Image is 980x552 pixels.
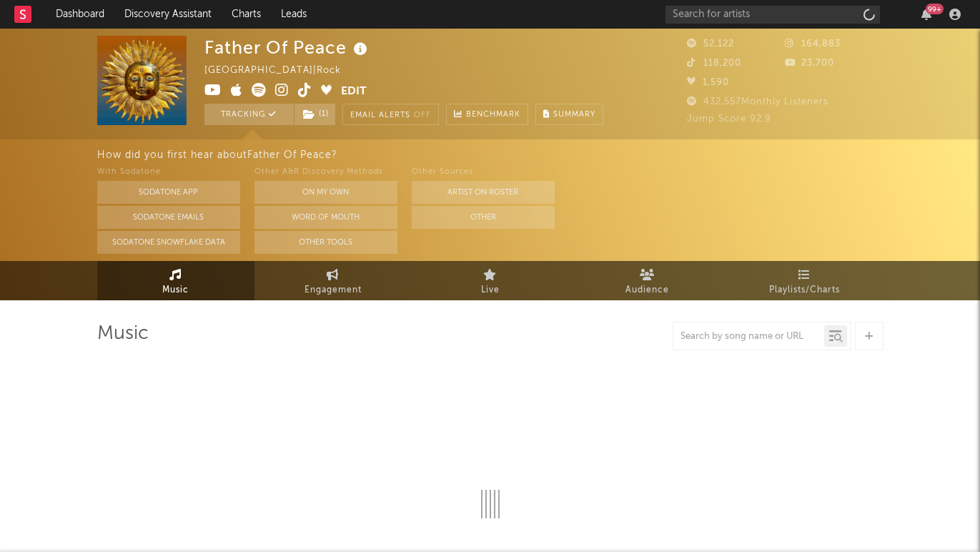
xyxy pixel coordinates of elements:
button: On My Own [254,181,397,204]
button: Word Of Mouth [254,206,397,229]
em: Off [414,112,431,119]
span: Live [481,282,500,299]
button: Sodatone Snowflake Data [97,231,240,254]
button: Edit [341,83,367,101]
div: [GEOGRAPHIC_DATA] | Rock [204,62,357,79]
span: Benchmark [466,107,520,124]
input: Search by song name or URL [673,331,824,342]
span: Jump Score: 92.9 [687,114,771,124]
a: Engagement [254,261,412,300]
span: ( 1 ) [294,104,336,125]
span: 118,200 [687,59,741,68]
div: With Sodatone [97,164,240,181]
button: Sodatone App [97,181,240,204]
a: Playlists/Charts [726,261,884,300]
button: Summary [535,104,603,125]
button: Other [412,206,555,229]
button: Tracking [204,104,294,125]
a: Audience [569,261,726,300]
span: 432,557 Monthly Listeners [687,97,828,107]
span: Audience [625,282,669,299]
div: 99 + [926,4,944,14]
input: Search for artists [665,6,880,24]
a: Live [412,261,569,300]
span: Engagement [305,282,362,299]
span: 1,590 [687,78,729,87]
div: Father Of Peace [204,36,371,59]
button: 99+ [921,9,931,20]
button: Email AlertsOff [342,104,439,125]
div: Other Sources [412,164,555,181]
span: 164,883 [785,39,841,49]
span: Summary [553,111,595,119]
a: Music [97,261,254,300]
div: Other A&R Discovery Methods [254,164,397,181]
span: Music [162,282,189,299]
button: Other Tools [254,231,397,254]
button: Sodatone Emails [97,206,240,229]
button: (1) [295,104,335,125]
a: Benchmark [446,104,528,125]
span: 23,700 [785,59,834,68]
span: 52,122 [687,39,734,49]
span: Playlists/Charts [769,282,840,299]
button: Artist on Roster [412,181,555,204]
